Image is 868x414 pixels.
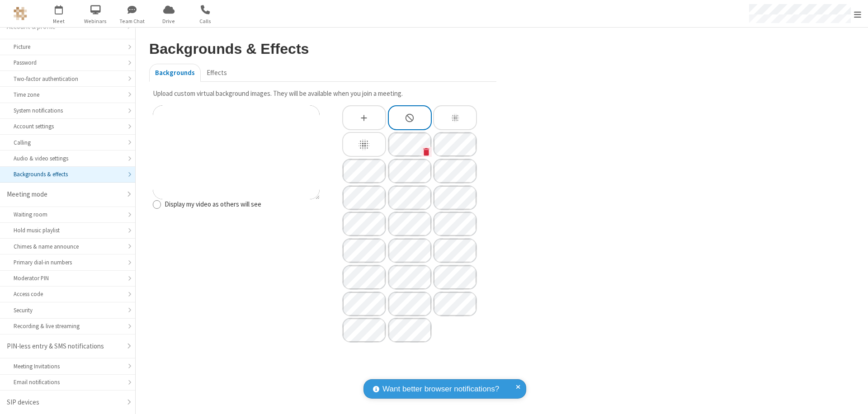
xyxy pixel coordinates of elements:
[7,189,122,200] div: Meeting mode
[433,105,477,130] div: Slightly blur background
[845,390,861,408] iframe: Chat
[388,185,432,210] div: Frankfurt At Night
[14,290,122,298] div: Access code
[433,212,477,236] div: Lake
[189,17,222,25] span: Calls
[342,159,386,183] div: Atlanta Atrium
[14,75,122,83] div: Two-factor authentication
[342,132,386,157] div: Blur background
[149,64,201,82] button: Backgrounds
[14,170,122,179] div: Backgrounds & effects
[433,159,477,183] div: Comfortable Lobby
[388,159,432,183] div: Collingwood Winter
[14,42,122,51] div: Picture
[165,199,320,210] label: Display my video as others will see
[14,106,122,115] div: System notifications
[388,238,432,263] div: Mark Hollis House
[14,306,122,315] div: Security
[388,265,432,290] div: Stonework And Ivy
[14,378,122,386] div: Email notifications
[42,17,76,25] span: Meet
[342,265,386,290] div: Office Windows
[342,292,386,316] div: Geometric
[388,318,432,343] div: Callbridge Logo
[433,265,477,290] div: Geometric
[14,122,122,131] div: Account settings
[14,258,122,267] div: Primary dial-in numbers
[388,105,432,130] div: None
[14,210,122,219] div: Waiting room
[14,322,122,330] div: Recording & live streaming
[152,17,186,25] span: Drive
[433,238,477,263] div: Moss
[388,292,432,316] div: Geometric
[382,383,499,395] span: Want better browser notifications?
[14,138,122,147] div: Calling
[14,7,27,20] img: QA Selenium DO NOT DELETE OR CHANGE
[115,17,149,25] span: Team Chat
[343,106,385,129] div: Upload Background
[149,41,496,57] h2: Backgrounds & Effects
[433,132,477,157] div: Aggregate Wall
[388,132,432,157] div: Custom Background
[14,274,122,282] div: Moderator PIN
[14,242,122,251] div: Chimes & name announce
[79,17,113,25] span: Webinars
[14,362,122,371] div: Meeting Invitations
[201,64,233,82] button: Effects
[388,212,432,236] div: Kinkakuji
[7,397,122,408] div: SIP devices
[433,185,477,210] div: Hollywood Hotel
[14,226,122,235] div: Hold music playlist
[7,341,122,352] div: PIN-less entry & SMS notifications
[433,292,477,316] div: Geometric
[153,89,493,99] p: Upload custom virtual background images. They will be available when you join a meeting.
[14,90,122,99] div: Time zone
[14,58,122,67] div: Password
[342,238,386,263] div: Lisbon
[342,185,386,210] div: East Africa Flowers
[14,154,122,163] div: Audio & video settings
[342,212,386,236] div: Kilimanjaro
[342,318,386,343] div: Callbridge Icon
